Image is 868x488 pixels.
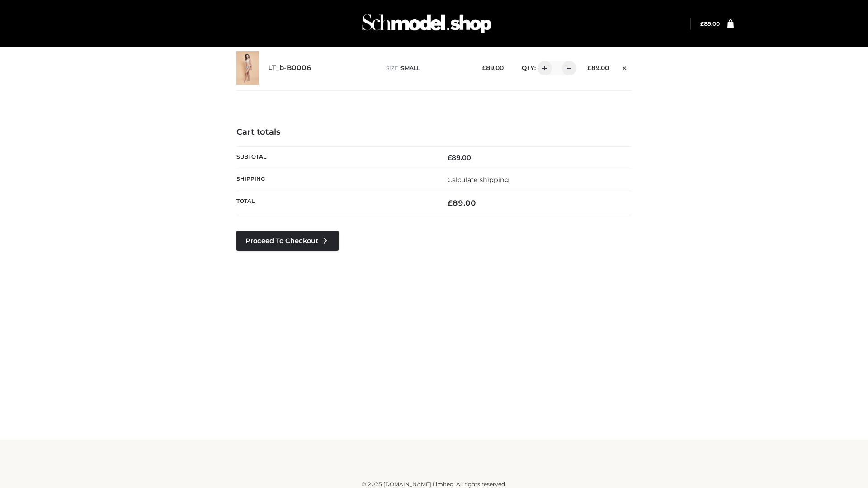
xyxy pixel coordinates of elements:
p: size : [386,64,468,72]
bdi: 89.00 [587,64,609,71]
bdi: 89.00 [700,20,720,27]
th: Shipping [236,169,434,191]
img: Schmodel Admin 964 [359,6,495,42]
a: LT_b-B0006 [268,64,311,72]
bdi: 89.00 [448,154,471,162]
div: QTY: [513,61,573,75]
bdi: 89.00 [482,64,504,71]
span: £ [448,198,453,207]
span: £ [700,20,704,27]
span: £ [482,64,486,71]
a: Remove this item [618,61,632,73]
th: Total [236,191,434,215]
th: Subtotal [236,146,434,169]
h4: Cart totals [236,127,632,137]
a: Calculate shipping [448,176,509,184]
span: £ [587,64,591,71]
bdi: 89.00 [448,198,476,207]
a: Proceed to Checkout [236,231,339,251]
span: SMALL [401,65,420,71]
a: £89.00 [700,20,720,27]
span: £ [448,154,452,162]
